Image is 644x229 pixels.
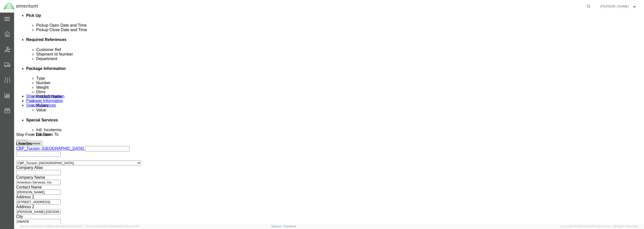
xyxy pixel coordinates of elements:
[63,225,83,228] span: [DATE] 09:51:07
[600,3,637,9] button: [PERSON_NAME]
[14,13,644,224] iframe: FS Legacy Container
[284,225,296,228] a: Feedback
[85,225,139,228] span: Client: 2025.20.0-e640dba
[20,225,83,228] span: Server: 2025.20.0-734e5bc92d9
[271,225,284,228] a: Support
[600,4,629,9] span: Derrick Gory
[560,224,638,228] span: Copyright © [DATE]-[DATE] Agistix Inc., All Rights Reserved
[4,3,38,10] img: logo
[120,225,139,228] span: [DATE] 17:21:12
